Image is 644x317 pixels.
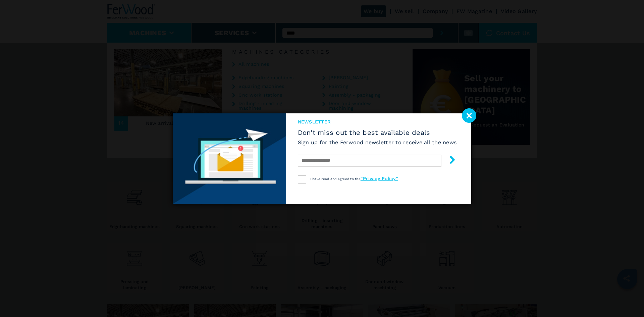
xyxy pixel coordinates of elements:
[173,113,286,204] img: Newsletter image
[298,128,457,137] span: Don't miss out the best available deals
[298,139,457,146] h6: Sign up for the Ferwood newsletter to receive all the news
[361,176,398,181] a: “Privacy Policy”
[298,118,457,125] span: newsletter
[441,153,457,169] button: submit-button
[310,177,398,181] span: I have read and agreed to the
